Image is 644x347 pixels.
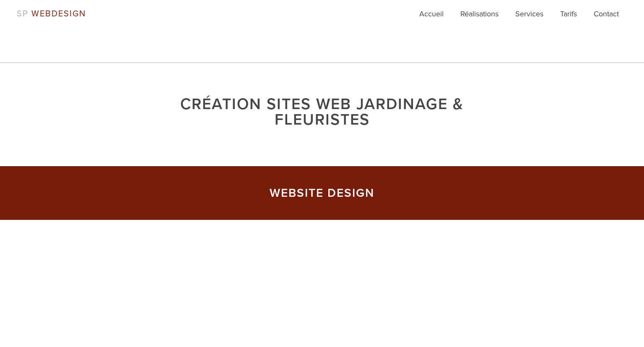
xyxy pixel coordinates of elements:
a: SP WEBDESIGN [17,9,86,19]
a: Réalisations [460,8,499,25]
h3: WEBSITE DESIGN [133,187,511,199]
a: Services [515,8,543,25]
span: SP [17,9,29,19]
a: Tarifs [560,8,577,25]
a: Accueil [419,8,444,25]
a: Contact [594,8,619,25]
span: WEBDESIGN [31,9,86,19]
